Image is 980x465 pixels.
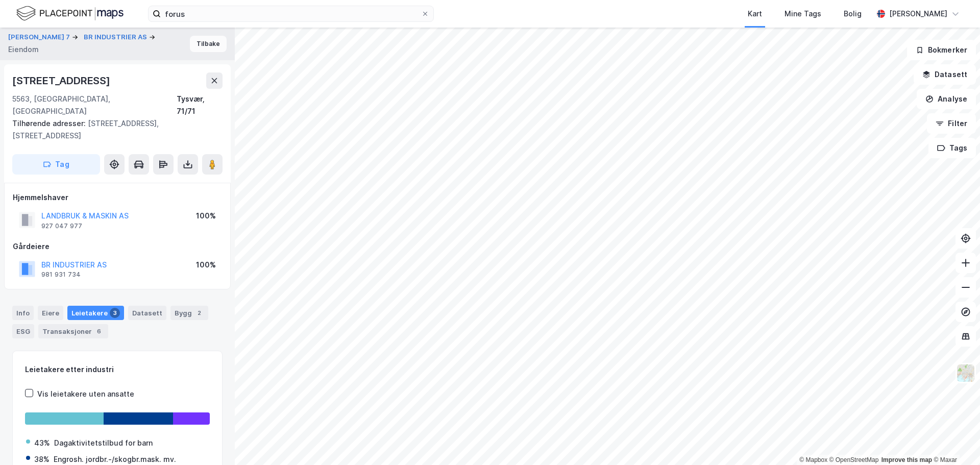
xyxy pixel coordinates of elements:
[67,306,124,320] div: Leietakere
[16,5,124,22] img: logo.f888ab2527a4732fd821a326f86c7f29.svg
[914,64,976,85] button: Datasett
[917,89,976,109] button: Analyse
[38,306,63,320] div: Eiere
[170,306,208,320] div: Bygg
[12,154,100,175] button: Tag
[881,456,932,463] a: Improve this map
[196,210,216,222] div: 100%
[12,93,177,117] div: 5563, [GEOGRAPHIC_DATA], [GEOGRAPHIC_DATA]
[38,324,108,338] div: Transaksjoner
[928,138,976,158] button: Tags
[161,6,421,21] input: Søk på adresse, matrikkel, gårdeiere, leietakere eller personer
[12,306,34,320] div: Info
[54,437,153,449] div: Dagaktivitetstilbud for barn
[94,326,104,336] div: 6
[748,8,762,20] div: Kart
[25,363,210,376] div: Leietakere etter industri
[41,222,82,230] div: 927 047 977
[34,437,50,449] div: 43%
[844,8,862,20] div: Bolig
[13,191,222,204] div: Hjemmelshaver
[13,240,222,253] div: Gårdeiere
[956,363,975,383] img: Z
[929,416,980,465] iframe: Chat Widget
[12,117,214,142] div: [STREET_ADDRESS], [STREET_ADDRESS]
[84,32,149,42] button: BR INDUSTRIER AS
[194,308,204,318] div: 2
[829,456,879,463] a: OpenStreetMap
[12,324,34,338] div: ESG
[799,456,827,463] a: Mapbox
[196,259,216,271] div: 100%
[785,8,821,20] div: Mine Tags
[190,36,227,52] button: Tilbake
[12,72,112,89] div: [STREET_ADDRESS]
[8,32,72,42] button: [PERSON_NAME] 7
[37,388,134,400] div: Vis leietakere uten ansatte
[927,113,976,134] button: Filter
[889,8,947,20] div: [PERSON_NAME]
[12,119,88,128] span: Tilhørende adresser:
[110,308,120,318] div: 3
[177,93,223,117] div: Tysvær, 71/71
[8,43,39,56] div: Eiendom
[41,271,81,279] div: 981 931 734
[907,40,976,60] button: Bokmerker
[128,306,166,320] div: Datasett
